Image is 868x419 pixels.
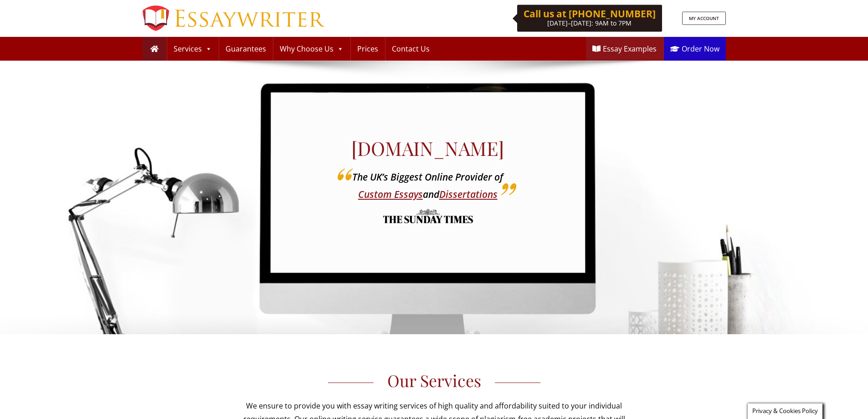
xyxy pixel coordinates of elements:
[382,203,473,229] img: the sunday times
[358,188,423,201] a: Custom Essays
[238,371,630,390] h3: Our Services
[586,37,663,61] a: Essay Examples
[664,37,726,61] a: Order Now
[752,407,818,415] span: Privacy & Cookies Policy
[682,12,726,25] a: MY ACCOUNT
[167,37,218,61] a: Services
[219,37,272,61] a: Guarantees
[524,7,656,20] b: Call us at [PHONE_NUMBER]
[547,19,632,27] span: [DATE]–[DATE]: 9AM to 7PM
[439,188,498,201] a: Dissertations
[352,171,503,201] i: The UK’s Biggest Online Provider of and
[385,37,436,61] a: Contact Us
[351,137,504,160] h1: [DOMAIN_NAME]
[351,37,385,61] a: Prices
[273,37,350,61] a: Why Choose Us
